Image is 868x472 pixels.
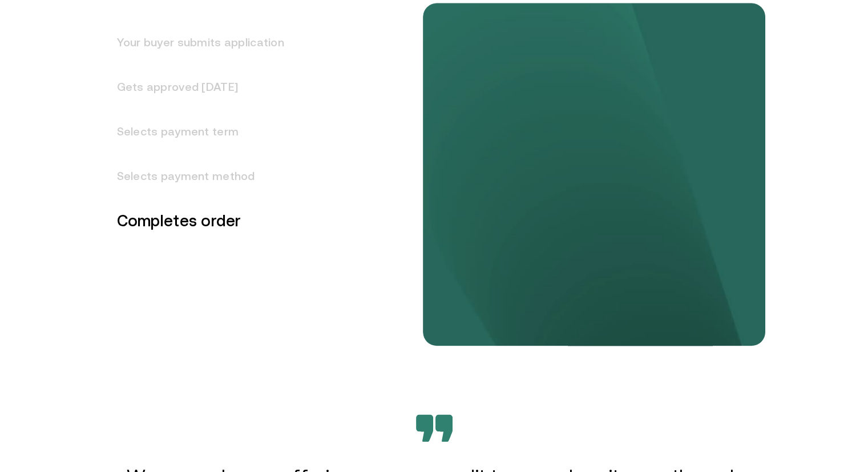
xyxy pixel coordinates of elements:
h3: Completes order [103,198,284,243]
img: Completes order [457,60,731,289]
h3: Selects payment method [103,154,284,198]
h3: Your buyer submits application [103,20,284,65]
img: Bevarabia [416,414,453,442]
h3: Selects payment term [103,109,284,154]
h3: Gets approved [DATE] [103,65,284,109]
